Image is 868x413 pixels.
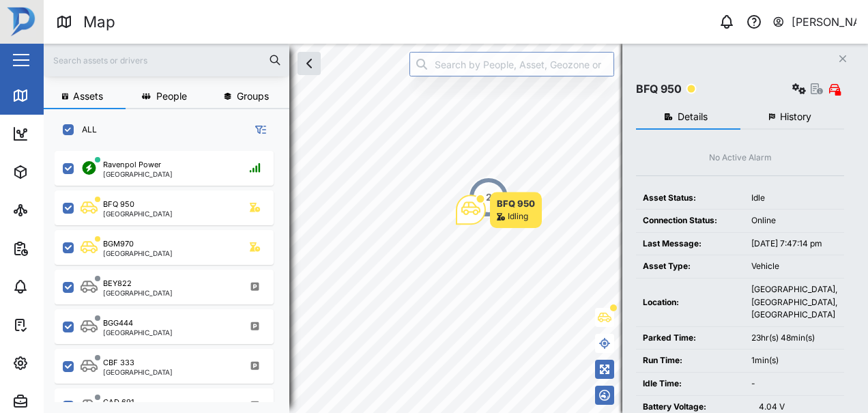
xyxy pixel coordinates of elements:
div: Map [83,10,115,34]
div: [GEOGRAPHIC_DATA] [103,289,173,296]
button: [PERSON_NAME] [772,12,857,31]
div: [GEOGRAPHIC_DATA] [103,210,173,217]
div: Admin [35,394,76,409]
div: [PERSON_NAME] [792,14,857,31]
span: Details [678,112,708,122]
canvas: Map [44,44,868,413]
div: No Active Alarm [709,152,772,165]
span: Assets [73,91,103,101]
div: Run Time: [643,354,738,367]
div: Ravenpol Power [103,159,161,171]
div: BFQ 950 [497,197,535,210]
div: Settings [35,356,84,371]
div: BGG444 [103,317,133,329]
div: Tasks [35,317,73,332]
div: Connection Status: [643,214,738,227]
div: BFQ 950 [103,199,134,210]
span: History [780,112,811,122]
div: Reports [35,241,82,256]
div: [GEOGRAPHIC_DATA] [103,250,173,257]
div: Dashboard [35,126,97,141]
div: Asset Type: [643,260,738,273]
div: Online [751,214,837,227]
div: BFQ 950 [636,81,682,98]
div: 23hr(s) 48min(s) [751,332,837,345]
div: Idle Time: [643,378,738,390]
div: Map marker [456,192,542,228]
div: Idling [508,210,528,223]
div: BEY822 [103,278,132,289]
div: Last Message: [643,238,738,251]
div: - [751,378,837,390]
div: Map marker [468,177,509,218]
div: 1min(s) [751,354,837,367]
div: CBF 333 [103,357,134,369]
div: 2 [486,190,492,205]
input: Search assets or drivers [52,50,281,70]
div: [DATE] 7:47:14 pm [751,238,837,251]
div: grid [55,146,289,402]
span: Groups [237,91,269,101]
div: Alarms [35,279,78,294]
div: [GEOGRAPHIC_DATA] [103,369,173,375]
div: Map [35,88,66,103]
label: ALL [74,124,97,135]
div: Location: [643,296,738,309]
div: [GEOGRAPHIC_DATA] [103,171,173,177]
span: People [156,91,187,101]
div: Sites [35,203,68,218]
div: Idle [751,192,837,205]
input: Search by People, Asset, Geozone or Place [409,52,614,76]
div: [GEOGRAPHIC_DATA], [GEOGRAPHIC_DATA], [GEOGRAPHIC_DATA] [751,283,837,322]
div: GAD 691 [103,397,134,408]
div: Parked Time: [643,332,738,345]
div: Vehicle [751,260,837,273]
img: Main Logo [7,7,37,37]
div: [GEOGRAPHIC_DATA] [103,329,173,336]
div: Assets [35,165,78,180]
div: BGM970 [103,238,134,250]
div: Asset Status: [643,192,738,205]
